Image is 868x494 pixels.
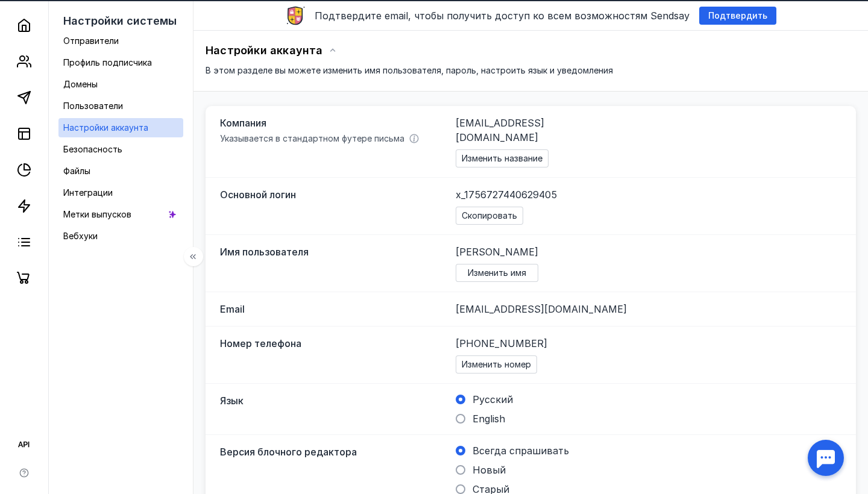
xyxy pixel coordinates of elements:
[473,445,569,457] span: Всегда спрашивать
[462,154,542,164] span: Изменить название
[63,101,123,111] span: Пользователи
[315,10,690,22] span: Подтвердите email, чтобы получить доступ ко всем возможностям Sendsay
[456,264,538,282] button: Изменить имя
[462,360,531,370] span: Изменить номер
[456,336,547,351] span: [PHONE_NUMBER]
[473,393,513,405] span: Русский
[220,337,301,349] span: Номер телефона
[58,205,183,224] a: Метки выпусков
[708,11,767,21] span: Подтвердить
[63,57,152,67] span: Профиль подписчика
[456,207,523,225] button: Скопировать
[63,79,98,89] span: Домены
[473,413,505,425] span: English
[58,227,183,246] a: Вебхуки
[63,14,177,27] span: Настройки системы
[63,122,148,133] span: Настройки аккаунта
[473,464,506,476] span: Новый
[456,303,627,315] span: [EMAIL_ADDRESS][DOMAIN_NAME]
[220,117,266,129] span: Компания
[220,446,357,458] span: Версия блочного редактора
[63,144,122,154] span: Безопасность
[58,31,183,51] a: Отправители
[58,53,183,72] a: Профиль подписчика
[58,96,183,116] a: Пользователи
[468,268,526,278] span: Изменить имя
[58,161,183,181] a: Файлы
[206,65,613,75] span: В этом разделе вы можете изменить имя пользователя, пароль, настроить язык и уведомления
[220,189,296,201] span: Основной логин
[63,36,119,46] span: Отправители
[220,395,244,407] span: Язык
[206,44,323,57] span: Настройки аккаунта
[58,118,183,137] a: Настройки аккаунта
[456,117,544,143] span: [EMAIL_ADDRESS][DOMAIN_NAME]
[63,166,90,176] span: Файлы
[462,211,517,221] span: Скопировать
[456,187,557,202] span: x_1756727440629405
[63,209,131,219] span: Метки выпусков
[63,231,98,241] span: Вебхуки
[220,246,309,258] span: Имя пользователя
[456,355,537,374] button: Изменить номер
[58,75,183,94] a: Домены
[58,183,183,202] a: Интеграции
[456,246,538,258] span: [PERSON_NAME]
[220,303,245,315] span: Email
[63,187,113,198] span: Интеграции
[456,149,549,167] button: Изменить название
[220,133,404,143] span: Указывается в стандартном футере письма
[58,140,183,159] a: Безопасность
[699,7,776,25] button: Подтвердить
